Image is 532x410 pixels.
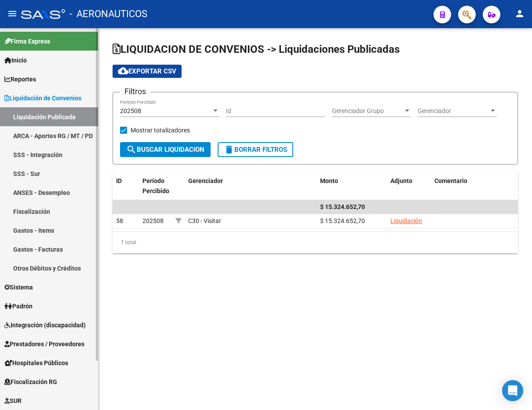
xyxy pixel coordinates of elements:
span: Fiscalización RG [4,377,57,387]
span: 202508 [120,107,141,114]
span: - AERONAUTICOS [69,4,147,24]
span: Exportar CSV [118,67,176,75]
span: Hospitales Públicos [4,358,68,368]
span: Integración (discapacidad) [4,320,86,330]
span: Gerenciador Grupo [332,107,403,115]
span: Mostrar totalizadores [131,125,190,135]
span: Comentario [434,177,467,184]
span: Padrón [4,301,33,311]
button: Buscar Liquidacion [120,142,211,157]
datatable-header-cell: Gerenciador [185,172,317,210]
datatable-header-cell: ID [113,172,139,210]
span: Período Percibido [142,177,169,194]
mat-icon: cloud_download [118,66,128,76]
span: SUR [4,396,22,406]
span: Prestadores / Proveedores [4,339,84,349]
mat-icon: person [514,8,525,19]
datatable-header-cell: Período Percibido [139,172,172,210]
div: $ 15.324.652,70 [320,216,383,226]
datatable-header-cell: Monto [317,172,387,210]
span: Adjunto [390,177,412,184]
span: C30 - Visitar [188,217,221,224]
button: Exportar CSV [113,65,182,78]
datatable-header-cell: Comentario [431,172,518,210]
span: Borrar Filtros [224,146,287,154]
span: Sistema [4,282,33,292]
a: Liquidación [390,217,422,224]
mat-icon: menu [7,8,18,19]
span: Liquidación de Convenios [4,93,81,103]
span: Buscar Liquidacion [126,146,204,154]
span: Gerenciador [188,177,223,184]
span: $ 15.324.652,70 [320,203,365,210]
button: Borrar Filtros [218,142,293,157]
span: Inicio [4,55,27,65]
span: 58 [116,217,123,224]
h3: Filtros [120,85,150,98]
span: Firma Express [4,37,50,46]
span: LIQUIDACION DE CONVENIOS -> Liquidaciones Publicadas [113,43,400,55]
div: Open Intercom Messenger [502,380,523,401]
span: Reportes [4,74,36,84]
div: 1 total [113,231,518,253]
mat-icon: search [126,144,137,155]
span: ID [116,177,122,184]
span: Gerenciador [418,107,489,115]
span: Monto [320,177,338,184]
span: 202508 [142,217,164,224]
mat-icon: delete [224,144,234,155]
datatable-header-cell: Adjunto [387,172,431,210]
